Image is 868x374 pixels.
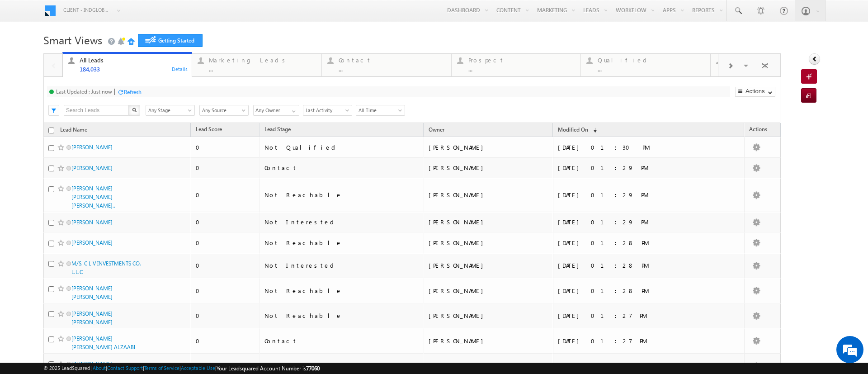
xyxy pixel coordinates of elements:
[138,34,203,47] a: Getting Started
[209,66,316,72] div: ...
[196,191,255,199] div: 0
[468,57,576,64] div: Prospect
[264,191,389,199] div: Not Reachable
[71,219,113,226] a: [PERSON_NAME]
[107,365,143,371] a: Contact Support
[196,261,255,270] div: 0
[71,144,113,151] a: [PERSON_NAME]
[199,104,249,116] div: Lead Source Filter
[71,165,113,171] a: [PERSON_NAME]
[339,57,446,64] div: Contact
[146,106,192,114] span: Any Stage
[264,143,389,151] div: Not Qualified
[598,57,705,64] div: Qualified
[745,124,772,136] span: Actions
[735,87,775,97] button: Actions
[590,127,597,134] span: (sorted descending)
[339,66,446,72] div: ...
[558,261,682,270] div: [DATE] 01:28 PM
[264,287,389,295] div: Not Reachable
[71,335,135,350] a: [PERSON_NAME] [PERSON_NAME] ALZAABI
[468,66,576,72] div: ...
[43,33,102,47] span: Smart Views
[71,310,113,326] a: [PERSON_NAME] [PERSON_NAME]
[62,52,193,77] a: All Leads184,033Details
[558,218,682,226] div: [DATE] 01:29 PM
[196,362,255,370] div: 0
[47,47,152,59] div: Chat with us now
[356,106,402,114] span: All Time
[80,57,187,64] div: All Leads
[15,47,38,59] img: d_60004797649_company_0_60004797649
[217,365,320,372] span: Your Leadsquared Account Number is
[429,239,549,247] div: [PERSON_NAME]
[260,124,295,136] a: Lead Stage
[264,312,389,320] div: Not Reachable
[429,126,444,133] span: Owner
[171,65,189,73] div: Details
[429,191,549,199] div: [PERSON_NAME]
[264,239,389,247] div: Not Reachable
[429,337,549,345] div: [PERSON_NAME]
[196,164,255,172] div: 0
[196,218,255,226] div: 0
[264,337,389,345] div: Contact
[558,287,682,295] div: [DATE] 01:28 PM
[196,312,255,320] div: 0
[200,106,245,114] span: Any Source
[287,105,298,114] a: Show All Items
[148,5,170,26] div: Minimize live chat window
[580,54,711,76] a: Qualified...
[553,124,601,136] a: Modified On (sorted descending)
[196,126,222,133] span: Lead Score
[303,105,352,116] a: Last Activity
[253,104,298,116] div: Owner Filter
[80,66,187,72] div: 184,033
[48,128,54,133] input: Check all records
[429,143,549,151] div: [PERSON_NAME]
[558,312,682,320] div: [DATE] 01:27 PM
[192,54,322,76] a: Marketing Leads...
[558,164,682,172] div: [DATE] 01:29 PM
[253,105,299,116] input: Type to Search
[558,143,682,151] div: [DATE] 01:30 PM
[196,287,255,295] div: 0
[63,5,111,14] span: Client - indglobal1 (77060)
[264,126,291,133] span: Lead Stage
[558,191,682,199] div: [DATE] 01:29 PM
[598,66,705,72] div: ...
[306,365,320,372] span: 77060
[146,104,195,116] div: Lead Stage Filter
[558,362,682,370] div: [DATE] 01:27 PM
[71,260,141,275] a: M/S. C L V INVESTMENTS CO. L.L.C
[429,218,549,226] div: [PERSON_NAME]
[196,239,255,247] div: 0
[146,105,195,116] a: Any Stage
[43,364,320,373] span: © 2025 LeadSquared | | | | |
[56,88,112,95] div: Last Updated : Just now
[451,54,581,76] a: Prospect...
[429,164,549,172] div: [PERSON_NAME]
[56,125,92,137] a: Lead Name
[429,261,549,270] div: [PERSON_NAME]
[558,337,682,345] div: [DATE] 01:27 PM
[12,84,165,271] textarea: Type your message and hit 'Enter'
[356,105,405,116] a: All Time
[93,365,106,371] a: About
[264,261,389,270] div: Not Interested
[124,89,142,95] div: Refresh
[71,239,113,246] a: [PERSON_NAME]
[144,365,179,371] a: Terms of Service
[191,124,226,136] a: Lead Score
[64,105,129,116] input: Search Leads
[558,239,682,247] div: [DATE] 01:28 PM
[132,108,137,112] img: Search
[199,105,249,116] a: Any Source
[558,126,588,133] span: Modified On
[429,287,549,295] div: [PERSON_NAME]
[196,143,255,151] div: 0
[123,279,164,291] em: Start Chat
[429,312,549,320] div: [PERSON_NAME]
[71,185,115,209] a: [PERSON_NAME] [PERSON_NAME] [PERSON_NAME]..
[264,218,389,226] div: Not Interested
